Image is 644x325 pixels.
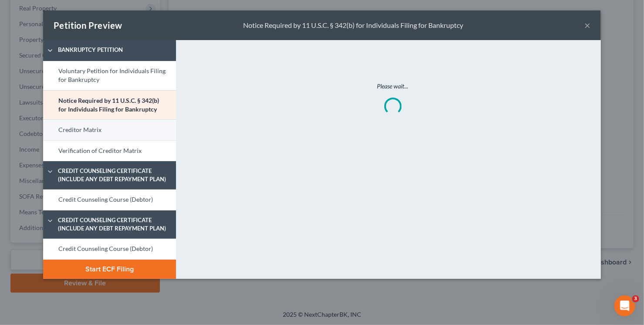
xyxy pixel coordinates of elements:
[43,190,176,210] a: Credit Counseling Course (Debtor)
[43,161,176,190] a: Credit Counseling Certificate (Include any Debt Repayment Plan)
[54,167,177,183] span: Credit Counseling Certificate (Include any Debt Repayment Plan)
[43,140,176,161] a: Verification of Creditor Matrix
[43,119,176,140] a: Creditor Matrix
[43,61,176,90] a: Voluntary Petition for Individuals Filing for Bankruptcy
[54,46,177,54] span: Bankruptcy Petition
[614,295,635,316] iframe: Intercom live chat
[243,20,463,30] div: Notice Required by 11 U.S.C. § 342(b) for Individuals Filing for Bankruptcy
[54,216,177,232] span: Credit Counseling Certificate (Include any Debt Repayment Plan)
[43,239,176,260] a: Credit Counseling Course (Debtor)
[632,295,639,302] span: 3
[43,260,176,279] button: Start ECF Filing
[43,210,176,239] a: Credit Counseling Certificate (Include any Debt Repayment Plan)
[584,20,590,30] button: ×
[54,19,122,31] div: Petition Preview
[227,82,559,91] p: Please wait...
[43,90,176,120] a: Notice Required by 11 U.S.C. § 342(b) for Individuals Filing for Bankruptcy
[43,40,176,61] a: Bankruptcy Petition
